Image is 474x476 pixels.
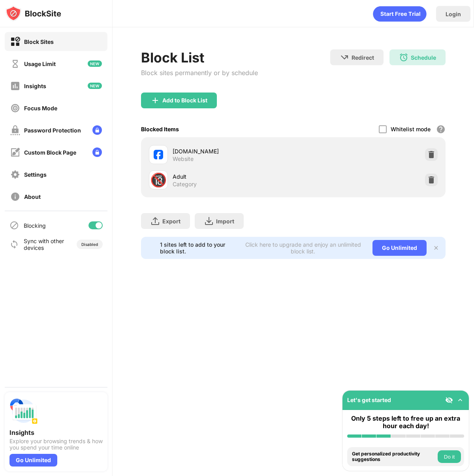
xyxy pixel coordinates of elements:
[92,147,102,157] img: lock-menu.svg
[24,83,46,89] div: Insights
[10,59,20,69] img: time-usage-off.svg
[347,397,391,403] div: Let's get started
[173,172,293,181] div: Adult
[9,454,57,467] div: Go Unlimited
[352,451,436,463] div: Get personalized productivity suggestions
[456,396,464,404] img: omni-setup-toggle.svg
[391,126,431,132] div: Whitelist mode
[92,125,102,135] img: lock-menu.svg
[24,105,57,111] div: Focus Mode
[10,37,20,47] img: block-on.svg
[10,170,20,179] img: settings-off.svg
[9,438,103,451] div: Explore your browsing trends & how you spend your time online
[445,396,453,404] img: eye-not-visible.svg
[9,429,103,436] div: Insights
[88,83,102,89] img: new-icon.svg
[162,97,207,104] div: Add to Block List
[173,155,194,162] div: Website
[9,240,19,249] img: sync-icon.svg
[243,241,363,255] div: Click here to upgrade and enjoy an unlimited block list.
[173,147,293,155] div: [DOMAIN_NAME]
[24,193,41,200] div: About
[154,150,163,159] img: favicons
[10,81,20,91] img: insights-off.svg
[438,450,461,463] button: Do it
[6,6,61,21] img: logo-blocksite.svg
[24,127,81,134] div: Password Protection
[352,54,374,61] div: Redirect
[372,240,427,256] div: Go Unlimited
[10,147,20,157] img: customize-block-page-off.svg
[24,222,46,229] div: Blocking
[24,60,56,67] div: Usage Limit
[141,49,258,66] div: Block List
[173,181,197,188] div: Category
[24,238,64,251] div: Sync with other devices
[10,192,20,202] img: about-off.svg
[433,245,439,251] img: x-button.svg
[162,218,181,225] div: Export
[10,103,20,113] img: focus-off.svg
[9,397,38,425] img: push-insights.svg
[446,11,461,17] div: Login
[141,126,179,132] div: Blocked Items
[88,60,102,67] img: new-icon.svg
[347,415,464,430] div: Only 5 steps left to free up an extra hour each day!
[373,6,427,22] div: animation
[10,125,20,135] img: password-protection-off.svg
[9,221,19,230] img: blocking-icon.svg
[141,69,258,77] div: Block sites permanently or by schedule
[411,54,436,61] div: Schedule
[81,242,98,247] div: Disabled
[24,171,47,178] div: Settings
[160,241,239,255] div: 1 sites left to add to your block list.
[24,38,54,45] div: Block Sites
[24,149,76,156] div: Custom Block Page
[150,172,167,188] div: 🔞
[216,218,234,225] div: Import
